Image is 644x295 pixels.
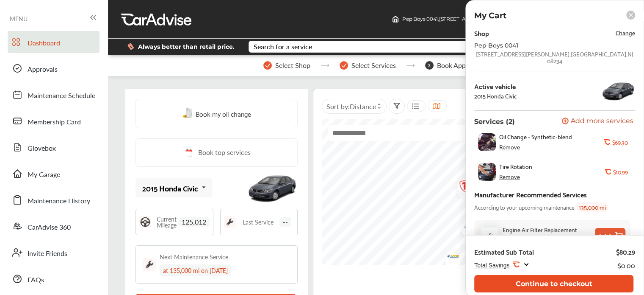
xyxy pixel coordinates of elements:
[127,43,134,50] img: dollor_label_vector.a70140d1.svg
[406,64,415,67] img: stepper-arrow.e24c07c6.svg
[28,117,81,128] span: Membership Card
[247,169,298,207] img: mobile_9894_st0640_046.jpg
[321,64,329,67] img: stepper-arrow.e24c07c6.svg
[224,216,236,228] img: maintenance_logo
[155,216,178,228] span: Current Mileage
[182,108,193,119] img: oil-change.e5047c97.svg
[451,174,472,201] div: Map marker
[28,90,95,101] span: Maintenance Schedule
[8,84,100,106] a: Maintenance Schedule
[499,133,572,140] span: Oil Change - Synthetic-blend
[616,28,635,37] span: Change
[499,143,520,150] div: Remove
[142,184,198,192] div: 2015 Honda Civic
[451,174,473,201] img: logo-firestone.png
[571,118,633,126] span: Add more services
[478,133,496,151] img: oil-change-thumb.jpg
[474,93,517,99] div: 2015 Honda Civic
[160,253,228,261] div: Next Maintenance Service
[474,11,506,20] p: My Cart
[28,38,60,49] span: Dashboard
[439,249,460,267] div: Map marker
[198,147,251,158] span: Book top services
[243,219,274,225] span: Last Service
[425,61,434,70] span: 3
[474,262,509,269] span: Total Savings
[595,228,625,245] button: Add
[456,219,477,237] div: Map marker
[474,275,633,292] button: Continue to checkout
[437,62,493,69] span: Book Appointment
[28,64,58,75] span: Approvals
[474,118,515,126] p: Services (2)
[28,248,67,259] span: Invite Friends
[392,16,399,22] img: header-home-logo.8d720a4f.svg
[474,51,635,64] div: [STREET_ADDRESS][PERSON_NAME] , [GEOGRAPHIC_DATA] , NJ 08234
[478,163,496,181] img: tire-rotation-thumb.jpg
[275,62,310,69] span: Select Shop
[474,202,575,212] span: According to your upcoming maintenance
[279,217,291,227] span: --
[340,61,348,70] img: stepper-checkmark.b5569197.svg
[8,189,100,211] a: Maintenance History
[8,31,100,53] a: Dashboard
[8,110,100,132] a: Membership Card
[28,222,71,233] span: CarAdvise 360
[613,169,627,175] b: $10.99
[439,249,461,267] img: logo-mavis.png
[474,82,517,90] div: Active vehicle
[499,173,520,180] div: Remove
[196,108,251,119] span: Book my oil change
[562,118,633,126] button: Add more services
[474,27,489,39] div: Shop
[28,275,44,286] span: FAQs
[616,247,635,256] div: $80.29
[135,138,298,167] a: Book top services
[474,247,534,256] div: Estimated Sub Total
[28,169,60,180] span: My Garage
[576,202,608,212] span: 135,000 mi
[160,264,231,276] div: at 135,000 mi on [DATE]
[351,62,396,69] span: Select Services
[8,136,100,158] a: Glovebox
[8,215,100,237] a: CarAdvise 360
[601,78,635,104] img: 9894_st0640_046.jpg
[618,259,635,271] div: $0.00
[8,268,100,290] a: FAQs
[503,225,577,234] div: Engine Air Filter Replacement
[8,163,100,185] a: My Garage
[143,258,156,271] img: maintenance_logo
[481,228,498,245] img: default_wrench_icon.d1a43860.svg
[474,188,587,200] div: Manufacturer Recommended Services
[350,101,376,111] span: Distance
[138,44,235,50] span: Always better than retail price.
[612,139,627,146] b: $69.30
[326,101,376,111] span: Sort by :
[263,61,272,70] img: stepper-checkmark.b5569197.svg
[474,42,610,49] div: Pep Boys 0041
[183,147,194,158] img: cal_icon.0803b883.svg
[28,196,90,207] span: Maintenance History
[402,16,611,22] span: Pep Boys 0041 , [STREET_ADDRESS][PERSON_NAME] [GEOGRAPHIC_DATA] , NJ 08234
[139,216,151,228] img: steering_logo
[562,118,635,126] a: Add more services
[28,143,56,154] span: Glovebox
[499,163,532,170] span: Tire Rotation
[254,43,312,50] div: Search for a service
[10,15,28,22] span: MENU
[182,108,251,119] a: Book my oil change
[8,242,100,264] a: Invite Friends
[322,119,613,265] canvas: Map
[456,219,478,237] img: logo-mavis.png
[8,57,100,79] a: Approvals
[178,217,210,227] span: 125,012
